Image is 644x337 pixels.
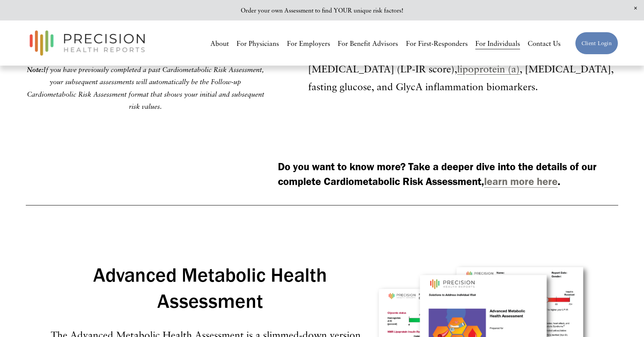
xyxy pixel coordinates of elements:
[528,36,561,50] a: Contact Us
[210,36,229,50] a: About
[406,36,468,50] a: For First-Responders
[508,240,644,337] iframe: Chat Widget
[338,36,398,50] a: For Benefit Advisors
[278,160,599,188] strong: Do you want to know more? Take a deeper dive into the details of our complete Cardiometabolic Ris...
[27,65,43,74] em: Note:
[475,36,520,50] a: For Individuals
[287,36,330,50] a: For Employers
[237,36,279,50] a: For Physicians
[457,63,520,75] a: lipoprotein (a)
[558,175,560,188] strong: .
[484,175,558,188] a: learn more here
[26,27,149,59] img: Precision Health Reports
[575,32,618,55] a: Client Login
[51,262,370,314] h2: Advanced Metabolic Health Assessment
[308,42,618,96] p: NMR-measured ApoB or LDL-P particle number, lipids, [MEDICAL_DATA] (LP-IR score), , [MEDICAL_DATA...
